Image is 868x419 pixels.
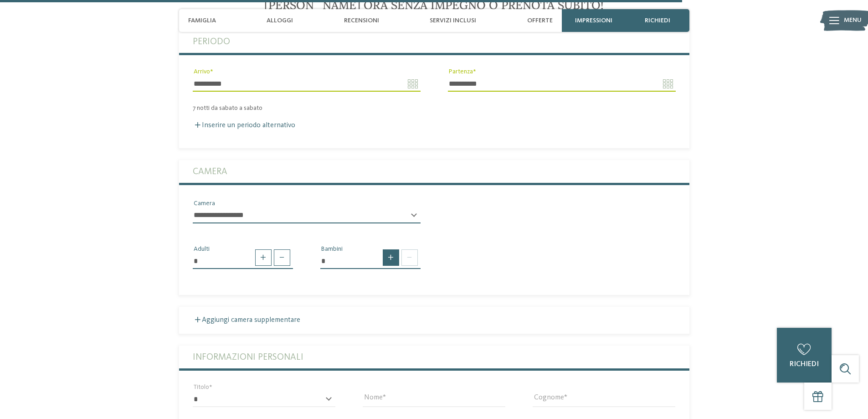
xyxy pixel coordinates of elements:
span: Offerte [527,17,553,25]
span: Impressioni [575,17,612,25]
span: richiedi [790,361,819,368]
a: richiedi [777,328,832,383]
span: Alloggi [267,17,293,25]
label: Inserire un periodo alternativo [193,122,295,129]
label: Camera [193,160,676,183]
span: Recensioni [344,17,379,25]
label: Periodo [193,30,676,53]
span: Servizi inclusi [430,17,476,25]
span: richiedi [645,17,670,25]
span: Famiglia [188,17,216,25]
div: 7 notti da sabato a sabato [179,104,689,112]
label: Informazioni personali [193,346,676,368]
label: Aggiungi camera supplementare [193,316,300,324]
